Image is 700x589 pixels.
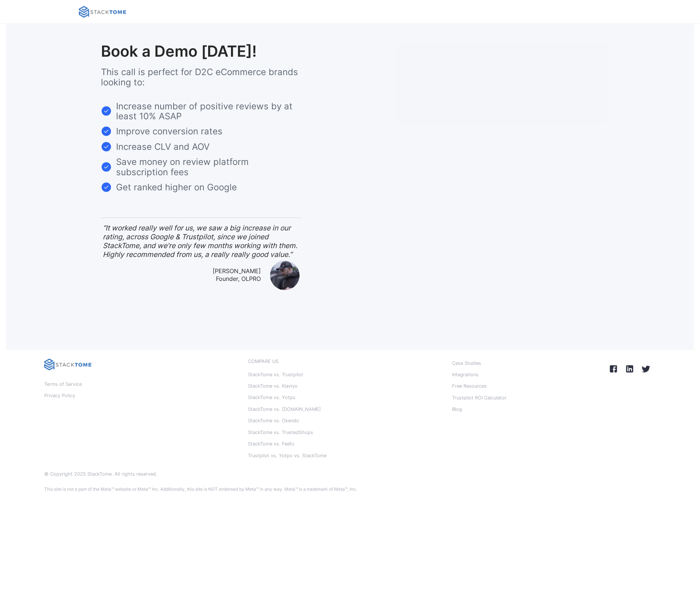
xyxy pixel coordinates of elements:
em: “It worked really well for us, we saw a big increase in our rating, across Google & Trustpilot, s... [103,223,297,259]
h2: Book a Demo [DATE]! [101,42,257,61]
div: COMPARE US [248,359,279,364]
img: StackTome Facebook profile [607,362,620,375]
p: Increase CLV and AOV [116,142,210,152]
a: StackTome vs. TrustedShops [248,428,313,437]
a: Case Studies [452,359,481,368]
img: StackTome X (Twitter) profile [639,362,652,375]
a: StackTome vs. Feefo [248,439,294,449]
a: Integrations [452,370,479,380]
a: Privacy Policy [44,391,75,401]
a: Blog [452,405,462,414]
a: StackTome vs. Trustpilot [248,370,303,380]
p: Save money on review platform subscription fees [116,157,301,177]
a: Terms of Service [44,380,82,389]
p: Increase number of positive reviews by at least 10% ASAP [116,101,301,121]
p: Get ranked higher on Google [116,182,237,192]
a: StackTome vs. [DOMAIN_NAME] [248,405,321,414]
div: [PERSON_NAME] Founder, OLPRO [213,267,261,283]
p: Improve conversion rates [116,126,223,136]
a: Trustpilot ROI Calculator [452,393,507,403]
a: Trustpilot vs. Yotpo vs. StackTome [248,451,326,461]
a: StackTome vs. Okendo [248,416,299,426]
img: StackTome logo [44,359,91,370]
img: StackTome LinkedIn profile [623,362,636,375]
a: StackTome vs. Klaviyo [248,381,298,391]
p: © Copyright 2025 StackTome. All rights reserved. [44,471,157,477]
a: StackTome vs. Yotpo [248,393,295,402]
a: Free Resources [452,381,487,391]
a: COMPARE US [248,359,279,368]
p: This site is not a part of the Meta™ website or Meta™ Inc. Additionally, this site is NOT endorse... [44,486,357,492]
p: This call is perfect for D2C eCommerce brands looking to: [101,67,301,87]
